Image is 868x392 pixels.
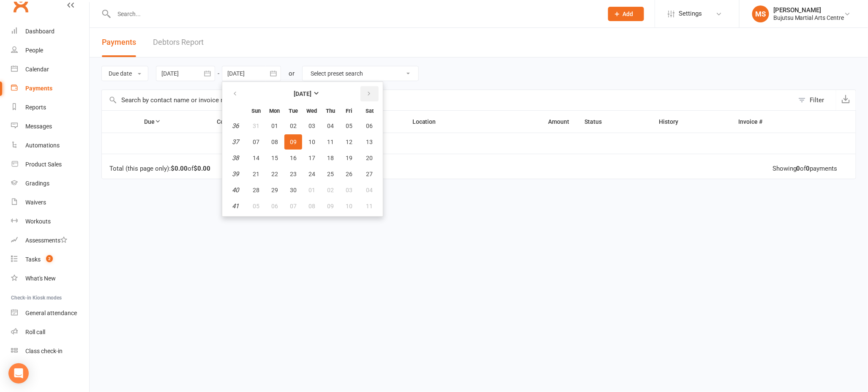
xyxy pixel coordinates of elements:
button: 23 [284,166,302,182]
span: 06 [366,122,373,129]
a: Messages [11,117,89,136]
a: Payments [11,79,89,98]
button: 02 [284,118,302,133]
button: 04 [322,118,339,133]
a: Assessments [11,231,89,250]
button: 06 [359,118,380,133]
span: 29 [271,187,278,193]
span: 11 [327,139,334,145]
span: 15 [271,155,278,161]
div: Waivers [25,199,46,206]
span: 30 [290,187,297,193]
button: Payments [102,28,136,57]
span: 10 [308,139,315,145]
span: 25 [327,171,334,177]
span: 01 [308,187,315,193]
span: 07 [253,139,259,145]
button: Filter [794,90,836,110]
a: What's New [11,269,89,288]
button: 12 [340,134,358,150]
a: Workouts [11,212,89,231]
span: 19 [346,155,352,161]
span: 05 [346,122,352,129]
button: 28 [247,182,265,198]
div: Assessments [25,237,67,244]
a: Calendar [11,60,89,79]
button: 07 [247,134,265,150]
div: Class check-in [25,348,63,354]
th: Due [136,111,209,133]
small: Thursday [326,108,335,114]
button: 19 [340,150,358,166]
div: [PERSON_NAME] [773,6,844,14]
button: 21 [247,166,265,182]
em: 36 [232,122,239,130]
strong: [DATE] [294,90,311,97]
strong: $0.00 [171,165,188,172]
a: Tasks 2 [11,250,89,269]
button: 14 [247,150,265,166]
button: 20 [359,150,380,166]
button: 16 [284,150,302,166]
button: 25 [322,166,339,182]
small: Tuesday [289,108,298,114]
th: History [652,111,731,133]
th: Contact [209,111,292,133]
span: 03 [308,122,315,129]
span: 27 [366,171,373,177]
div: MS [752,5,769,22]
em: 37 [232,138,239,146]
button: 26 [340,166,358,182]
span: 04 [366,187,373,193]
td: No payments found. [292,133,577,154]
span: 02 [290,122,297,129]
strong: 0 [797,165,800,172]
span: 31 [253,122,259,129]
div: Filter [810,95,824,105]
div: Dashboard [25,28,55,35]
div: What's New [25,275,56,282]
div: Total (this page only): of [109,165,210,172]
input: Search... [112,8,598,20]
a: Dashboard [11,22,89,41]
a: Debtors Report [153,28,204,57]
a: General attendance kiosk mode [11,304,89,323]
button: Due date [101,66,148,81]
button: 03 [340,182,358,198]
div: Automations [25,142,60,149]
span: 18 [327,155,334,161]
div: Open Intercom Messenger [8,363,29,384]
button: 06 [266,199,284,214]
a: Roll call [11,323,89,342]
span: 26 [346,171,352,177]
span: 2 [46,255,53,262]
div: Workouts [25,218,51,225]
button: 29 [266,182,284,198]
span: 28 [253,187,259,193]
button: 17 [303,150,321,166]
div: Payments [25,85,52,92]
span: Add [623,11,633,17]
button: 22 [266,166,284,182]
span: Payments [102,38,136,46]
button: 09 [322,199,339,214]
button: 05 [247,199,265,214]
span: 03 [346,187,352,193]
div: Product Sales [25,161,62,168]
em: 38 [232,154,239,162]
div: Calendar [25,66,49,73]
button: 11 [359,199,380,214]
button: 15 [266,150,284,166]
span: 24 [308,171,315,177]
small: Friday [346,108,352,114]
span: 14 [253,155,259,161]
button: 03 [303,118,321,133]
em: 39 [232,170,239,178]
span: 06 [271,203,278,210]
span: 23 [290,171,297,177]
small: Wednesday [307,108,317,114]
span: 16 [290,155,297,161]
a: Automations [11,136,89,155]
button: 02 [322,182,339,198]
a: Class kiosk mode [11,342,89,361]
